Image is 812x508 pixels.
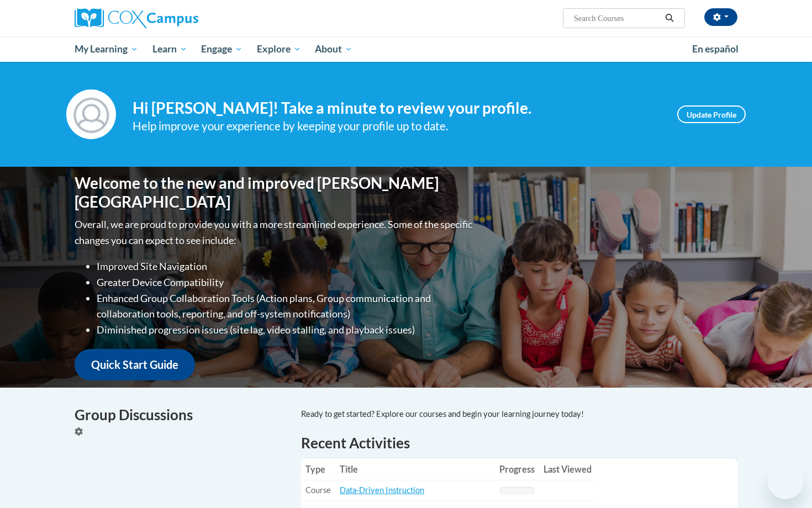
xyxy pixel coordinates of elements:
img: Cox Campus [75,8,198,28]
p: Overall, we are proud to provide you with a more streamlined experience. Some of the specific cha... [75,216,475,248]
div: Help improve your experience by keeping your profile up to date. [133,117,661,135]
li: Enhanced Group Collaboration Tools (Action plans, Group communication and collaboration tools, re... [97,290,475,322]
iframe: Button to launch messaging window [768,464,803,499]
button: Account Settings [704,8,737,26]
h4: Hi [PERSON_NAME]! Take a minute to review your profile. [133,99,661,118]
li: Improved Site Navigation [97,258,475,274]
a: My Learning [67,36,145,62]
span: My Learning [75,43,138,56]
a: Explore [250,36,308,62]
a: Data-Driven Instruction [340,485,424,495]
input: Search Courses [573,12,661,25]
span: En español [692,43,739,55]
h4: Group Discussions [75,404,284,426]
a: Update Profile [677,105,746,123]
a: Quick Start Guide [75,349,195,380]
span: Engage [201,43,242,56]
button: Search [661,12,678,25]
li: Greater Device Compatibility [97,274,475,290]
div: Main menu [58,36,754,62]
th: Last Viewed [539,458,596,480]
th: Progress [495,458,539,480]
a: En español [685,38,746,61]
a: About [308,36,360,62]
th: Title [335,458,495,480]
span: Explore [257,43,301,56]
h1: Welcome to the new and improved [PERSON_NAME][GEOGRAPHIC_DATA] [75,174,475,211]
th: Type [301,458,335,480]
span: About [315,43,352,56]
a: Learn [145,36,194,62]
a: Cox Campus [75,8,284,28]
span: Learn [152,43,187,56]
h1: Recent Activities [301,433,737,453]
span: Course [305,485,331,495]
li: Diminished progression issues (site lag, video stalling, and playback issues) [97,322,475,338]
img: Profile Image [66,89,116,139]
a: Engage [194,36,250,62]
